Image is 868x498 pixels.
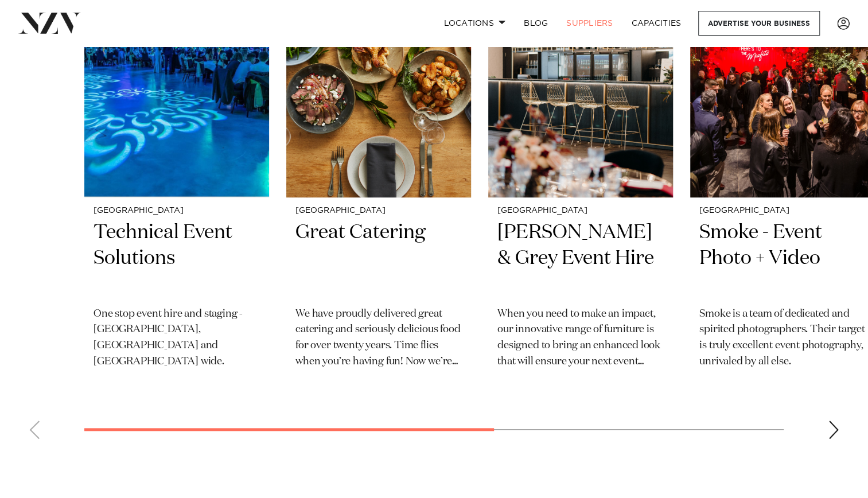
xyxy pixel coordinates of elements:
[557,11,622,36] a: SUPPLIERS
[434,11,515,36] a: Locations
[295,220,462,297] h2: Great Catering
[18,13,81,33] img: nzv-logo.png
[94,220,260,297] h2: Technical Event Solutions
[699,220,866,297] h2: Smoke - Event Photo + Video
[94,306,260,371] p: One stop event hire and staging - [GEOGRAPHIC_DATA], [GEOGRAPHIC_DATA] and [GEOGRAPHIC_DATA] wide.
[497,207,664,215] small: [GEOGRAPHIC_DATA]
[497,220,664,297] h2: [PERSON_NAME] & Grey Event Hire
[94,207,260,215] small: [GEOGRAPHIC_DATA]
[622,11,691,36] a: Capacities
[699,207,866,215] small: [GEOGRAPHIC_DATA]
[295,207,462,215] small: [GEOGRAPHIC_DATA]
[497,306,664,371] p: When you need to make an impact, our innovative range of furniture is designed to bring an enhanc...
[698,11,820,36] a: Advertise your business
[699,306,866,371] p: Smoke is a team of dedicated and spirited photographers. Their target is truly excellent event ph...
[295,306,462,371] p: We have proudly delivered great catering and seriously delicious food for over twenty years. Time...
[515,11,557,36] a: BLOG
